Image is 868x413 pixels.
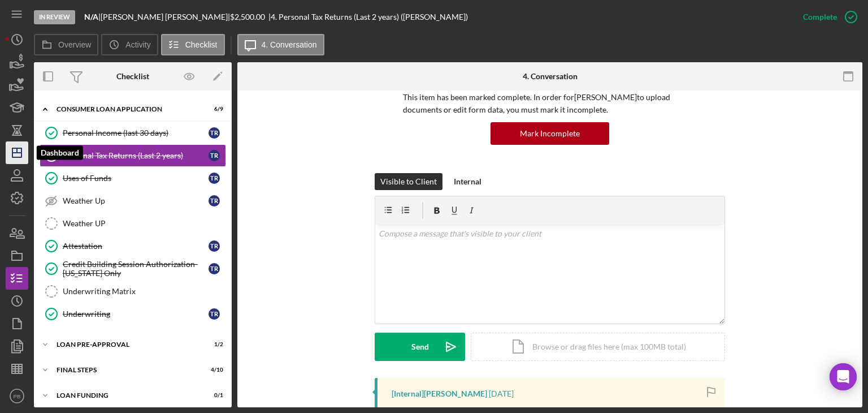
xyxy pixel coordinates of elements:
a: Uses of Fundstr [40,167,226,190]
div: t r [209,150,220,161]
div: Underwriting Matrix [63,287,225,296]
div: Send [411,333,429,361]
a: Credit Building Session Authorization- [US_STATE] Onlytr [40,257,226,280]
a: Underwriting Matrix [40,280,226,303]
button: PB [6,385,28,407]
time: 2025-08-15 18:25 [489,389,514,398]
button: Mark Incomplete [491,122,609,145]
div: t r [209,173,220,184]
div: Loan Pre-Approval [57,341,195,348]
div: In Review [34,10,75,24]
div: t r [209,308,220,320]
div: [Internal] [PERSON_NAME] [392,389,487,398]
button: Activity [101,34,158,55]
div: Personal Tax Returns (Last 2 years) [63,151,209,160]
div: 4. Conversation [523,72,578,81]
div: t r [209,240,220,252]
div: Complete [803,6,837,28]
b: N/A [84,12,98,21]
label: Overview [58,40,91,49]
button: Checklist [161,34,225,55]
div: 4 / 10 [203,367,223,373]
div: Underwriting [63,309,209,319]
div: Open Intercom Messenger [830,363,857,390]
button: 4. Conversation [237,34,324,55]
button: Visible to Client [375,173,442,190]
div: Loan Funding [57,392,195,399]
div: t r [209,263,220,274]
div: Weather Up [63,196,209,205]
a: Underwritingtr [40,303,226,325]
div: Personal Income (last 30 days) [63,128,209,137]
div: Mark Incomplete [520,122,580,145]
div: $2,500.00 [230,12,268,21]
a: Personal Tax Returns (Last 2 years)tr [40,144,226,167]
div: t r [209,195,220,206]
div: Internal [454,173,481,190]
label: 4. Conversation [262,40,317,49]
label: Activity [125,40,150,49]
button: Internal [448,173,487,190]
div: | 4. Personal Tax Returns (Last 2 years) ([PERSON_NAME]) [268,12,468,21]
div: FINAL STEPS [57,367,195,373]
div: Consumer Loan Application [57,106,195,113]
div: Attestation [63,242,209,251]
div: 0 / 1 [203,392,223,399]
div: Checklist [116,72,149,81]
button: Complete [792,6,862,28]
div: Weather UP [63,219,225,228]
button: Overview [34,34,98,55]
a: Attestationtr [40,235,226,257]
div: Credit Building Session Authorization- [US_STATE] Only [63,260,209,278]
label: Checklist [185,40,218,49]
text: PB [14,393,21,399]
div: t r [209,127,220,139]
a: Weather Uptr [40,190,226,212]
a: Weather UP [40,212,226,235]
div: [PERSON_NAME] [PERSON_NAME] | [101,12,230,21]
div: 6 / 9 [203,106,223,113]
div: Visible to Client [380,173,437,190]
div: | [84,12,101,21]
div: Uses of Funds [63,174,209,183]
button: Send [375,333,465,361]
a: Personal Income (last 30 days)tr [40,122,226,144]
div: 1 / 2 [203,341,223,348]
p: This item has been marked complete. In order for [PERSON_NAME] to upload documents or edit form d... [403,91,697,117]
